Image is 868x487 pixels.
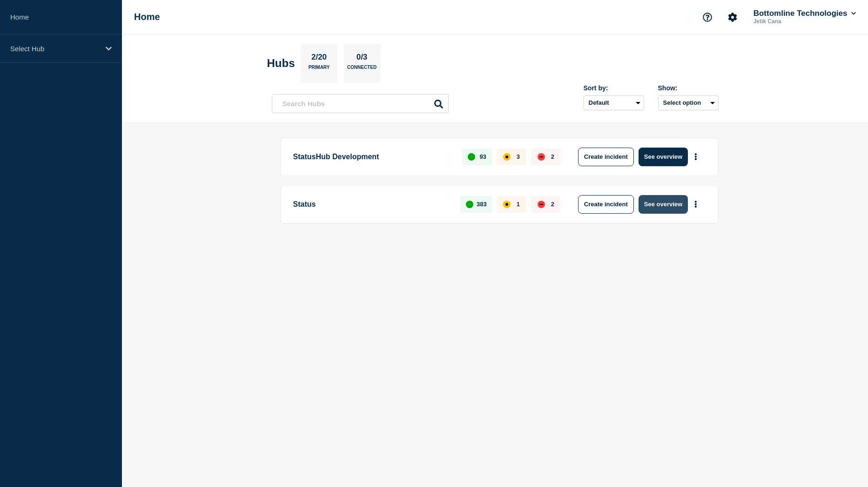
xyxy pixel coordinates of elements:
[477,201,487,208] p: 383
[639,195,688,214] button: See overview
[690,148,702,165] button: More actions
[578,195,634,214] button: Create incident
[517,201,520,208] p: 1
[293,148,452,166] p: StatusHub Development
[551,201,554,208] p: 2
[10,45,100,53] p: Select Hub
[578,148,634,166] button: Create incident
[293,195,450,214] p: Status
[466,201,473,208] div: up
[468,153,475,161] div: up
[353,53,371,65] p: 0/3
[272,94,449,113] input: Search Hubs
[658,84,719,92] div: Show:
[551,153,554,160] p: 2
[517,153,520,160] p: 3
[503,153,511,161] div: affected
[752,9,858,18] button: Bottomline Technologies
[538,153,545,161] div: down
[658,95,719,110] button: Select option
[503,201,511,208] div: affected
[347,65,377,74] p: Connected
[690,196,702,213] button: More actions
[752,18,848,25] p: Jetik Cana
[267,57,295,70] h2: Hubs
[723,7,742,27] button: Account settings
[479,153,486,160] p: 93
[134,12,160,22] h1: Home
[639,148,688,166] button: See overview
[308,53,330,65] p: 2/20
[309,65,330,74] p: Primary
[584,84,644,92] div: Sort by:
[698,7,717,27] button: Support
[584,95,644,110] select: Sort by
[538,201,545,208] div: down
